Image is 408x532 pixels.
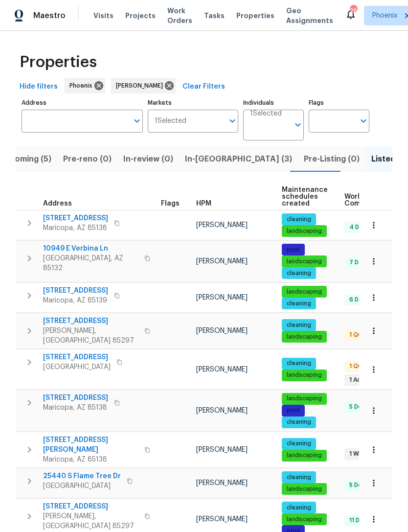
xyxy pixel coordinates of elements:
[283,394,326,403] span: landscaping
[179,78,229,96] button: Clear Filters
[33,11,66,21] span: Maestro
[283,451,326,460] span: landscaping
[283,418,315,426] span: cleaning
[65,78,105,93] div: Phoenix
[123,152,173,166] span: In-review (0)
[243,100,304,106] label: Individuals
[345,223,374,231] span: 4 Done
[309,100,369,106] label: Flags
[283,300,315,308] span: cleaning
[43,254,138,273] span: [GEOGRAPHIC_DATA], AZ 85132
[43,286,108,296] span: [STREET_ADDRESS]
[283,321,315,329] span: cleaning
[43,296,108,305] span: Maricopa, AZ 85139
[196,258,248,265] span: [PERSON_NAME]
[69,81,96,91] span: Phoenix
[111,78,176,93] div: [PERSON_NAME]
[43,200,72,207] span: Address
[155,117,186,125] span: 1 Selected
[196,446,248,453] span: [PERSON_NAME]
[283,257,326,266] span: landscaping
[282,186,328,207] span: Maintenance schedules created
[357,114,370,128] button: Open
[283,359,315,368] span: cleaning
[196,516,248,523] span: [PERSON_NAME]
[43,326,138,346] span: [PERSON_NAME], [GEOGRAPHIC_DATA] 85297
[196,294,248,301] span: [PERSON_NAME]
[291,118,305,132] button: Open
[130,114,144,128] button: Open
[148,100,239,106] label: Markets
[22,100,143,106] label: Address
[236,11,274,21] span: Properties
[167,6,192,25] span: Work Orders
[345,450,367,458] span: 1 WIP
[283,485,326,493] span: landscaping
[283,439,315,448] span: cleaning
[43,352,111,362] span: [STREET_ADDRESS]
[286,6,333,25] span: Geo Assignments
[16,78,62,96] button: Hide filters
[43,511,138,531] span: [PERSON_NAME], [GEOGRAPHIC_DATA] 85297
[116,81,167,91] span: [PERSON_NAME]
[196,327,248,334] span: [PERSON_NAME]
[196,200,211,207] span: HPM
[283,473,315,482] span: cleaning
[283,288,326,296] span: landscaping
[196,407,248,414] span: [PERSON_NAME]
[196,480,248,486] span: [PERSON_NAME]
[43,502,138,511] span: [STREET_ADDRESS]
[43,244,138,254] span: 10949 E Verbina Ln
[43,393,108,403] span: [STREET_ADDRESS]
[43,481,121,491] span: [GEOGRAPHIC_DATA]
[345,258,374,267] span: 7 Done
[43,435,138,455] span: [STREET_ADDRESS][PERSON_NAME]
[345,376,386,384] span: 1 Accepted
[93,11,113,21] span: Visits
[283,227,326,235] span: landscaping
[345,331,366,339] span: 1 QC
[283,504,315,512] span: cleaning
[283,371,326,379] span: landscaping
[226,114,239,128] button: Open
[125,11,156,21] span: Projects
[43,403,108,413] span: Maricopa, AZ 85138
[345,362,366,370] span: 1 QC
[43,455,138,464] span: Maricopa, AZ 85138
[345,403,373,411] span: 5 Done
[304,152,360,166] span: Pre-Listing (0)
[283,515,326,524] span: landscaping
[20,57,97,67] span: Properties
[182,81,225,93] span: Clear Filters
[63,152,112,166] span: Pre-reno (0)
[196,366,248,373] span: [PERSON_NAME]
[185,152,292,166] span: In-[GEOGRAPHIC_DATA] (3)
[43,316,138,326] span: [STREET_ADDRESS]
[283,333,326,341] span: landscaping
[283,246,304,254] span: pool
[345,516,375,525] span: 11 Done
[344,193,406,207] span: Work Order Completion
[283,406,304,415] span: pool
[283,215,315,224] span: cleaning
[372,11,397,21] span: Phoenix
[20,81,58,93] span: Hide filters
[196,222,248,229] span: [PERSON_NAME]
[161,200,180,207] span: Flags
[43,213,108,223] span: [STREET_ADDRESS]
[43,223,108,233] span: Maricopa, AZ 85138
[345,481,373,489] span: 5 Done
[283,269,315,278] span: cleaning
[345,296,374,304] span: 6 Done
[43,362,111,372] span: [GEOGRAPHIC_DATA]
[350,6,357,16] div: 26
[43,471,121,481] span: 25440 S Flame Tree Dr
[204,12,225,19] span: Tasks
[250,110,282,118] span: 1 Selected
